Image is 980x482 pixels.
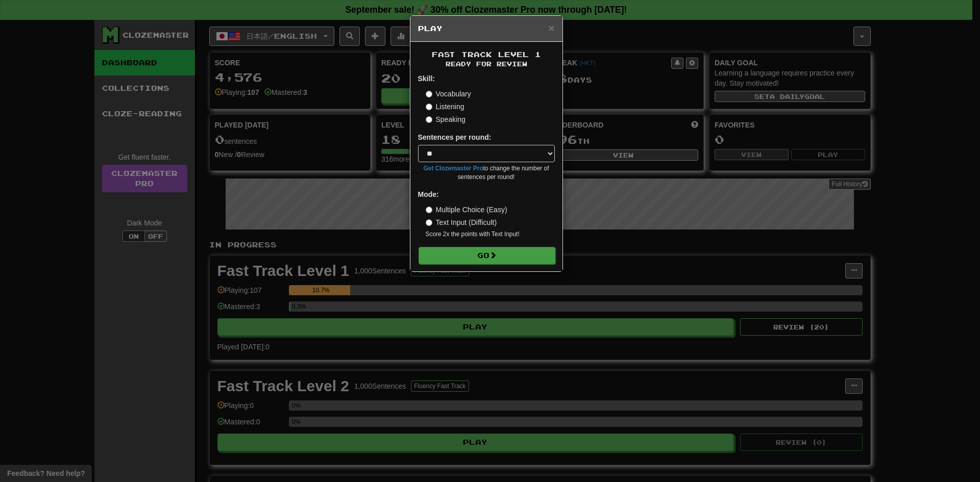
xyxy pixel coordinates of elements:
[418,74,435,83] strong: Skill:
[426,114,465,124] label: Speaking
[426,219,432,226] input: Text Input (Difficult)
[432,50,541,59] span: Fast Track Level 1
[426,116,432,123] input: Speaking
[426,217,497,227] label: Text Input (Difficult)
[418,132,492,142] label: Sentences per round:
[419,247,555,264] button: Go
[426,104,432,110] input: Listening
[426,207,432,213] input: Multiple Choice (Easy)
[418,23,555,34] h5: Play
[548,22,554,33] button: Close
[424,165,483,172] a: Get Clozemaster Pro
[426,230,555,239] small: Score 2x the points with Text Input !
[418,60,555,68] small: Ready for Review
[426,89,471,99] label: Vocabulary
[426,91,432,97] input: Vocabulary
[426,102,464,112] label: Listening
[548,22,554,34] span: ×
[426,205,507,215] label: Multiple Choice (Easy)
[418,164,555,182] small: to change the number of sentences per round!
[418,190,439,198] strong: Mode:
